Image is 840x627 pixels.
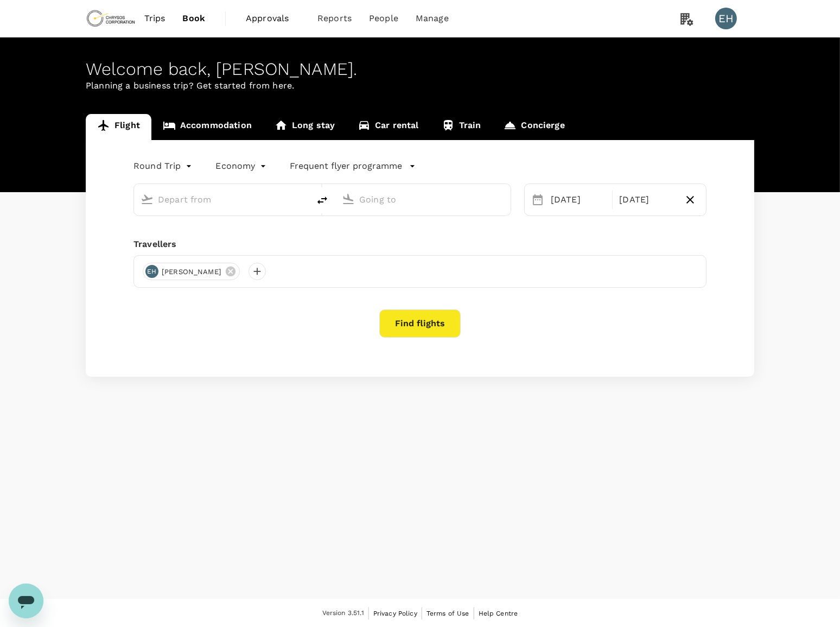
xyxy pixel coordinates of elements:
img: Chrysos Corporation [86,7,136,30]
a: Accommodation [151,114,263,140]
div: EH [715,8,737,29]
span: Terms of Use [427,610,469,617]
div: [DATE] [615,189,678,211]
button: Find flights [379,309,461,338]
span: Trips [144,12,166,25]
span: Book [182,12,205,25]
button: Frequent flyer programme [290,160,416,173]
input: Depart from [158,191,287,208]
a: Flight [86,114,151,140]
button: Open [503,198,505,200]
div: EH [145,265,158,278]
span: Help Centre [479,610,518,617]
button: delete [309,187,335,213]
a: Long stay [263,114,346,140]
span: Reports [317,12,352,25]
a: Privacy Policy [373,607,417,619]
span: [PERSON_NAME] [155,267,228,277]
span: Manage [416,12,449,25]
a: Concierge [492,114,576,140]
a: Terms of Use [427,607,469,619]
iframe: Button to launch messaging window [9,584,43,618]
a: Car rental [346,114,430,140]
p: Planning a business trip? Get started from here. [86,79,754,92]
input: Going to [359,191,488,208]
div: Travellers [133,238,707,251]
span: Version 3.51.1 [322,608,364,619]
span: Approvals [246,12,300,25]
div: [DATE] [546,189,610,211]
div: Economy [216,157,269,175]
a: Help Centre [479,607,518,619]
span: People [369,12,398,25]
span: Privacy Policy [373,610,417,617]
button: Open [302,198,304,200]
p: Frequent flyer programme [290,160,403,173]
div: EH[PERSON_NAME] [143,263,240,280]
div: Round Trip [133,157,194,175]
div: Welcome back , [PERSON_NAME] . [86,59,754,79]
a: Train [430,114,493,140]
